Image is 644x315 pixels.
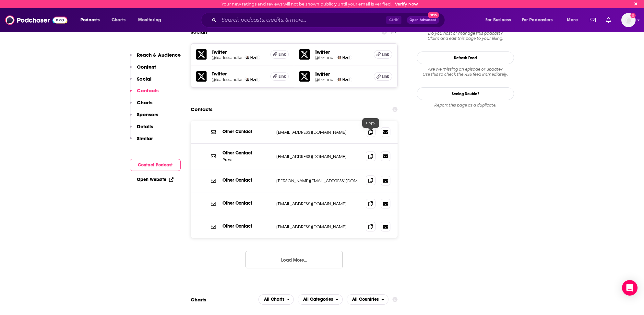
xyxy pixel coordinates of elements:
span: Host [250,77,257,82]
span: Host [342,77,350,82]
span: More [567,16,578,25]
button: open menu [347,294,388,305]
span: All Charts [264,297,284,302]
button: Social [130,76,151,88]
button: Similar [130,135,153,147]
a: Seeing Double? [417,87,514,100]
span: Podcasts [80,16,100,25]
a: @her_inc_ [315,55,335,60]
button: Content [130,64,156,76]
span: For Business [485,16,511,25]
p: Other Contact [222,129,271,134]
img: User Profile [621,13,636,27]
p: Other Contact [222,200,271,206]
a: Show notifications dropdown [603,15,614,26]
img: Podchaser - Follow, Share and Rate Podcasts [5,14,67,26]
input: Search podcasts, credits, & more... [219,15,386,25]
img: Mike Corey [245,78,249,81]
h5: Twitter [212,71,265,77]
span: Link [279,52,286,57]
p: [EMAIL_ADDRESS][DOMAIN_NAME] [276,129,361,135]
button: open menu [134,15,170,25]
a: Link [270,72,289,81]
span: All Categories [303,297,333,302]
button: open menu [258,294,294,305]
p: Details [137,123,153,129]
button: Reach & Audience [130,52,181,64]
p: Social [137,76,151,82]
a: Link [270,50,289,59]
a: Link [374,72,392,81]
a: @fearlessandfar [212,55,243,60]
a: Link [374,50,392,59]
button: open menu [562,15,586,25]
h2: Categories [298,294,343,305]
div: Open Intercom Messenger [622,280,638,296]
span: Link [279,74,286,79]
button: Refresh Feed [417,51,514,64]
span: Host [250,55,257,60]
span: Open Advanced [410,18,436,22]
p: Sponsors [137,111,158,118]
div: Search podcasts, credits, & more... [207,13,451,28]
span: Monitoring [138,16,161,25]
button: Contacts [130,87,159,99]
h5: Twitter [212,49,265,55]
span: Link [382,52,389,57]
span: Link [382,74,389,79]
h2: Platforms [258,294,294,305]
button: open menu [76,15,108,25]
div: Claim and edit this page to your liking. [417,31,514,41]
button: Contact Podcast [130,159,181,171]
button: Show profile menu [621,13,636,27]
h2: Charts [191,297,206,303]
a: @her_inc_ [315,77,335,82]
div: Report this page as a duplicate. [417,103,514,108]
img: Cassie De Pecol [338,56,341,59]
span: For Podcasters [522,16,553,25]
p: Press [222,157,271,163]
a: @fearlessandfar [212,77,243,82]
p: [PERSON_NAME][EMAIL_ADDRESS][DOMAIN_NAME] [276,178,361,184]
button: Open AdvancedNew [407,16,439,24]
span: Host [342,55,350,60]
span: Logged in as BretAita [621,13,636,27]
p: [EMAIL_ADDRESS][DOMAIN_NAME] [276,201,361,207]
p: Other Contact [222,177,271,183]
button: Details [130,123,153,135]
span: Do you host or manage this podcast? [417,31,514,36]
p: [EMAIL_ADDRESS][DOMAIN_NAME] [276,224,361,230]
a: Open Website [137,177,173,182]
button: open menu [481,15,519,25]
a: Verify Now [395,2,418,6]
p: [EMAIL_ADDRESS][DOMAIN_NAME] [276,154,361,159]
span: New [428,12,439,18]
button: open menu [518,15,562,25]
span: Ctrl K [386,16,401,24]
p: Similar [137,135,153,141]
a: Cassie De Pecol [338,78,341,81]
button: Charts [130,99,152,111]
p: Other Contact [222,223,271,229]
button: open menu [298,294,343,305]
div: Are we missing an episode or update? Use this to check the RSS feed immediately. [417,67,514,77]
a: Show notifications dropdown [587,15,598,26]
p: Content [137,64,156,70]
div: Copy [362,118,379,128]
p: Charts [137,99,152,106]
h5: Twitter [315,71,369,77]
img: Mike Corey [245,56,249,59]
div: Your new ratings and reviews will not be shown publicly until your email is verified. [221,2,418,6]
span: All Countries [352,297,379,302]
p: Other Contact [222,150,271,156]
svg: Email not verified [630,13,636,18]
p: Reach & Audience [137,52,181,58]
h5: Twitter [315,49,369,55]
a: Charts [107,15,129,25]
